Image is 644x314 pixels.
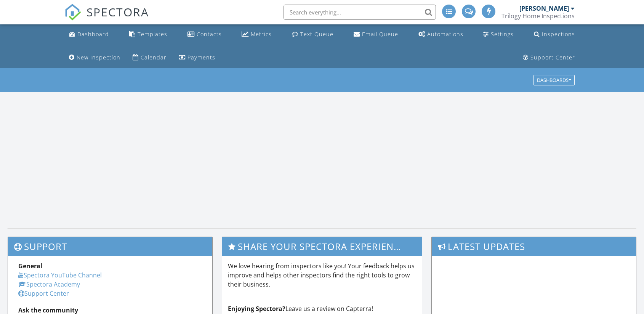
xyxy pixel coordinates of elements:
div: Calendar [141,54,167,61]
a: New Inspection [66,51,123,65]
div: Dashboards [537,78,571,83]
a: Text Queue [289,27,336,42]
div: Email Queue [362,30,398,38]
div: Inspections [542,30,575,38]
a: Automations (Advanced) [415,27,466,42]
div: Support Center [530,54,575,61]
a: Spectora Academy [18,280,80,288]
h3: Latest Updates [432,237,636,256]
div: New Inspection [77,54,120,61]
a: Spectora YouTube Channel [18,271,102,279]
img: The Best Home Inspection Software - Spectora [64,4,81,21]
a: SPECTORA [64,10,149,26]
p: Leave us a review on Capterra! [228,304,416,313]
span: SPECTORA [87,4,149,20]
a: Contacts [184,27,225,42]
strong: Enjoying Spectora? [228,304,285,313]
div: Trilogy Home Inspections [501,12,575,20]
div: Automations [427,30,463,38]
a: Templates [126,27,170,42]
a: Calendar [130,51,170,65]
a: Payments [176,51,218,65]
a: Metrics [239,27,275,42]
div: Payments [187,54,215,61]
div: Contacts [197,30,222,38]
div: Templates [138,30,167,38]
a: Inspections [531,27,578,42]
a: Support Center [18,289,69,298]
a: Support Center [520,51,578,65]
div: Text Queue [300,30,333,38]
p: We love hearing from inspectors like you! Your feedback helps us improve and helps other inspecto... [228,261,416,289]
div: Dashboard [77,30,109,38]
button: Dashboards [533,75,575,86]
h3: Support [8,237,212,256]
a: Dashboard [66,27,112,42]
h3: Share Your Spectora Experience [222,237,422,256]
div: Settings [491,30,514,38]
a: Settings [480,27,517,42]
input: Search everything... [284,5,436,20]
div: Metrics [251,30,272,38]
a: Email Queue [351,27,401,42]
div: [PERSON_NAME] [519,5,569,12]
strong: General [18,262,42,270]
